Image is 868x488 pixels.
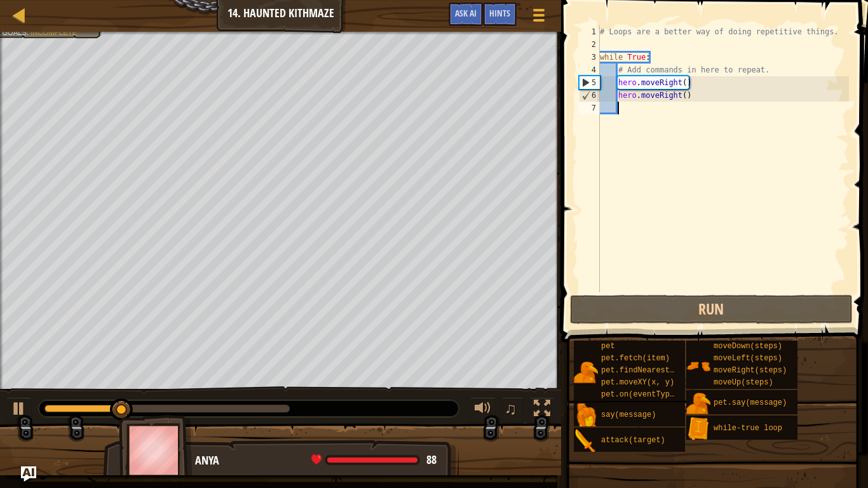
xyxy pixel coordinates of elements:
span: pet.say(message) [714,398,787,407]
span: moveUp(steps) [714,378,773,387]
button: Run [570,295,853,324]
button: Ask AI [449,3,483,26]
button: Ctrl + P: Play [6,397,32,423]
img: portrait.png [574,403,598,428]
button: ♫ [502,397,524,423]
span: attack(target) [601,436,665,445]
span: ♫ [505,399,517,418]
img: thang_avatar_frame.png [119,415,193,485]
div: 5 [580,76,600,89]
div: 6 [580,89,600,102]
img: portrait.png [574,360,598,384]
span: pet.on(eventType, handler) [601,390,720,399]
span: moveDown(steps) [714,342,782,351]
div: Anya [195,452,446,469]
button: Toggle fullscreen [529,397,555,423]
span: pet.fetch(item) [601,354,670,363]
span: moveLeft(steps) [714,354,782,363]
button: Adjust volume [470,397,496,423]
span: pet [601,342,615,351]
span: pet.findNearestByType(type) [601,366,724,375]
span: say(message) [601,410,656,419]
div: 4 [579,64,600,76]
span: 88 [426,452,437,468]
div: 1 [579,25,600,38]
button: Ask AI [21,466,36,482]
div: health: 88 / 88 [311,454,437,466]
span: Hints [489,7,510,19]
button: Show game menu [523,3,555,32]
img: portrait.png [686,417,710,441]
img: portrait.png [686,354,710,378]
div: 3 [579,51,600,64]
img: portrait.png [686,391,710,416]
div: 7 [579,102,600,114]
div: 2 [579,38,600,51]
span: while-true loop [714,424,782,433]
img: portrait.png [574,429,598,453]
span: moveRight(steps) [714,366,787,375]
span: Ask AI [455,7,477,19]
span: pet.moveXY(x, y) [601,378,674,387]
